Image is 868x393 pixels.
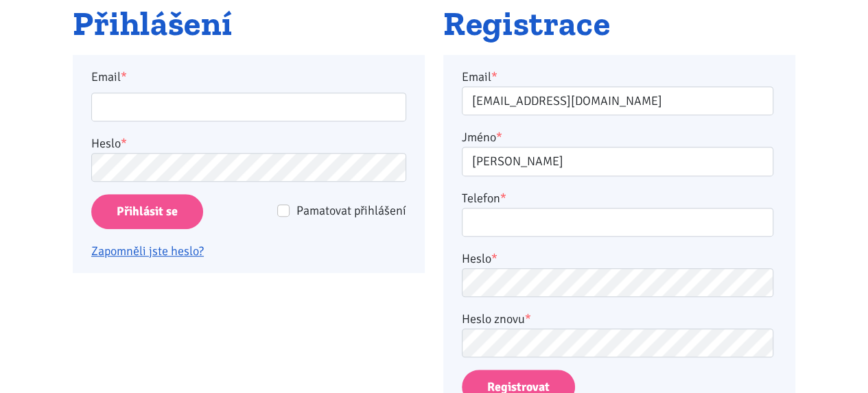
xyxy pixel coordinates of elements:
abbr: required [496,130,502,145]
label: Email [462,67,497,86]
h2: Přihlášení [73,5,425,43]
label: Heslo [462,249,497,268]
abbr: required [525,311,531,326]
label: Email [82,67,416,86]
label: Telefon [462,189,506,208]
label: Jméno [462,128,502,147]
abbr: required [491,69,497,84]
abbr: required [500,191,506,206]
label: Heslo znovu [462,309,531,329]
abbr: required [491,251,497,266]
label: Heslo [91,134,127,153]
a: Zapomněli jste heslo? [91,243,204,259]
span: Pamatovat přihlášení [296,203,406,218]
h2: Registrace [443,5,795,43]
input: Přihlásit se [91,194,203,229]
